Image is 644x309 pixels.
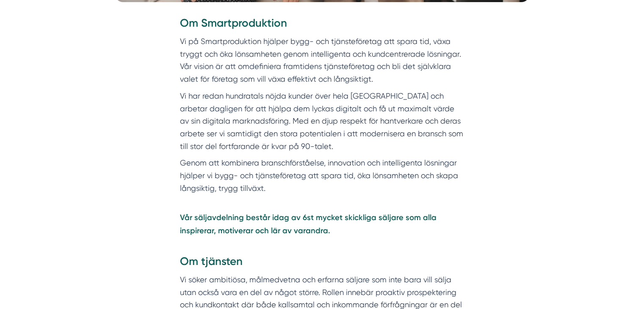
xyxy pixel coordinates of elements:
strong: Om tjänsten [180,255,243,268]
strong: Om Smartproduktion [180,17,287,30]
p: Vi har redan hundratals nöjda kunder över hela [GEOGRAPHIC_DATA] och arbetar dagligen för att hjä... [180,90,464,152]
p: Genom att kombinera branschförståelse, innovation och intelligenta lösningar hjälper vi bygg- och... [180,157,464,194]
p: Vi på Smartproduktion hjälper bygg- och tjänsteföretag att spara tid, växa tryggt och öka lönsamh... [180,35,464,86]
strong: Vår säljavdelning består idag av 6st mycket skickliga säljare som alla inspirerar, motiverar och ... [180,213,437,235]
